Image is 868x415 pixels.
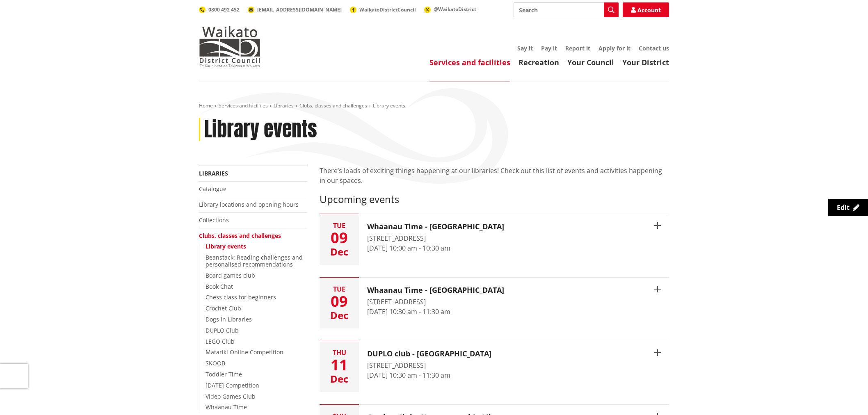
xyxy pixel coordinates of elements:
div: Dec [320,374,359,384]
a: Chess class for beginners [206,293,276,301]
span: 0800 492 452 [208,6,240,13]
a: Home [199,102,213,109]
a: Beanstack: Reading challenges and personalised recommendations [206,253,303,268]
a: Your District [622,57,669,67]
nav: breadcrumb [199,103,669,109]
a: Recreation [519,57,559,67]
a: Services and facilities [429,57,510,67]
a: Crochet Club [206,304,241,312]
div: Dec [320,247,359,257]
a: Library locations and opening hours [199,201,299,208]
span: Library events [373,102,405,109]
span: Edit [837,203,850,212]
img: Waikato District Council - Te Kaunihera aa Takiwaa o Waikato [199,26,260,67]
a: Whaanau Time [206,403,247,411]
a: Matariki Online Competition [206,348,283,356]
a: Libraries [274,102,294,109]
div: 11 [320,358,359,372]
a: Edit [828,199,868,216]
a: Video Games Club [206,392,256,400]
a: [DATE] Competition [206,381,259,389]
a: Pay it [541,44,557,52]
a: Catalogue [199,185,226,193]
time: [DATE] 10:30 am - 11:30 am [367,307,450,316]
a: Library events [206,242,246,250]
a: WaikatoDistrictCouncil [350,6,416,13]
h3: Upcoming events [320,194,669,205]
button: Thu 11 Dec DUPLO club - [GEOGRAPHIC_DATA] [STREET_ADDRESS] [DATE] 10:30 am - 11:30 am [320,341,669,392]
div: 09 [320,230,359,245]
a: LEGO Club [206,337,235,345]
div: [STREET_ADDRESS] [367,297,504,307]
div: Dec [320,310,359,320]
h3: DUPLO club - [GEOGRAPHIC_DATA] [367,349,491,358]
a: Your Council [567,57,614,67]
a: Dogs in Libraries [206,315,252,323]
p: There’s loads of exciting things happening at our libraries! Check out this list of events and ac... [320,166,669,185]
a: Account [623,2,669,17]
a: Book Chat [206,283,233,290]
a: Say it [517,44,533,52]
h3: Whaanau Time - [GEOGRAPHIC_DATA] [367,286,504,295]
a: DUPLO Club [206,326,239,334]
span: WaikatoDistrictCouncil [359,6,416,13]
a: Toddler Time [206,370,242,378]
time: [DATE] 10:30 am - 11:30 am [367,371,450,380]
a: Collections [199,216,229,224]
a: 0800 492 452 [199,6,240,13]
div: Thu [320,349,359,356]
a: Services and facilities [219,102,268,109]
input: Search input [514,2,619,17]
div: Tue [320,222,359,229]
h1: Library events [204,118,317,141]
div: [STREET_ADDRESS] [367,360,491,370]
div: Tue [320,286,359,292]
button: Tue 09 Dec Whaanau Time - [GEOGRAPHIC_DATA] [STREET_ADDRESS] [DATE] 10:00 am - 10:30 am [320,214,669,265]
a: Clubs, classes and challenges [299,102,367,109]
a: Report it [565,44,590,52]
div: 09 [320,294,359,309]
a: Clubs, classes and challenges [199,232,281,239]
a: Contact us [639,44,669,52]
a: SKOOB [206,359,225,367]
h3: Whaanau Time - [GEOGRAPHIC_DATA] [367,222,504,231]
iframe: Messenger Launcher [830,381,860,410]
div: [STREET_ADDRESS] [367,233,504,243]
span: @WaikatoDistrict [434,6,476,13]
a: Board games club [206,271,255,279]
time: [DATE] 10:00 am - 10:30 am [367,244,450,253]
a: Libraries [199,169,228,177]
a: [EMAIL_ADDRESS][DOMAIN_NAME] [248,6,342,13]
a: @WaikatoDistrict [424,6,476,13]
span: [EMAIL_ADDRESS][DOMAIN_NAME] [257,6,342,13]
button: Tue 09 Dec Whaanau Time - [GEOGRAPHIC_DATA] [STREET_ADDRESS] [DATE] 10:30 am - 11:30 am [320,278,669,328]
a: Apply for it [598,44,630,52]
